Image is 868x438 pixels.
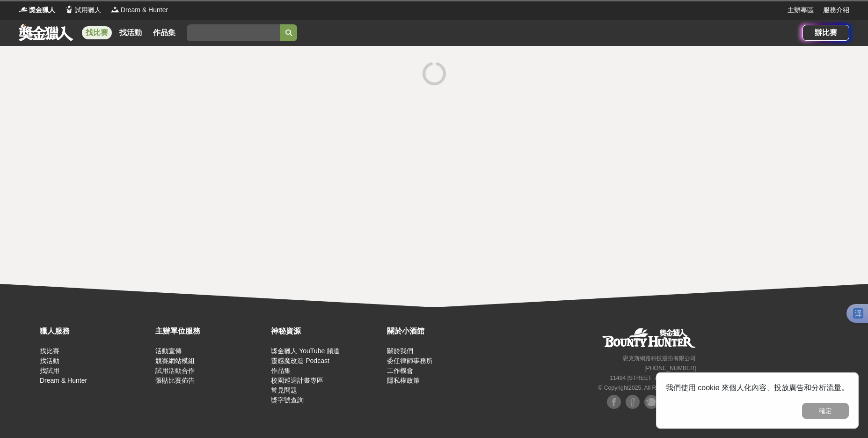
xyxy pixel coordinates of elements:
[610,375,696,381] small: 11494 [STREET_ADDRESS] 3 樓
[271,347,340,355] a: 獎金獵人 YouTube 頻道
[271,367,291,374] a: 作品集
[271,377,323,384] a: 校園巡迴計畫專區
[271,396,304,404] a: 獎字號查詢
[387,347,413,355] a: 關於我們
[644,365,696,371] small: [PHONE_NUMBER]
[387,367,413,374] a: 工作機會
[110,5,120,14] img: Logo
[40,377,87,384] a: Dream & Hunter
[155,377,195,384] a: 張貼比賽佈告
[387,357,433,364] a: 委任律師事務所
[626,395,640,409] img: Facebook
[823,5,849,15] a: 服務介紹
[110,5,168,15] a: LogoDream & Hunter
[116,26,146,39] a: 找活動
[623,355,696,362] small: 恩克斯網路科技股份有限公司
[65,5,74,14] img: Logo
[802,25,849,41] a: 辦比賽
[40,367,59,374] a: 找試用
[271,386,297,394] a: 常見問題
[802,403,849,419] button: 確定
[65,5,101,15] a: Logo試用獵人
[387,326,498,337] div: 關於小酒館
[644,395,658,409] img: Plurk
[155,347,182,355] a: 活動宣傳
[271,326,382,337] div: 神秘資源
[788,5,814,15] a: 主辦專區
[271,357,329,364] a: 靈感魔改造 Podcast
[40,326,151,337] div: 獵人服務
[29,5,55,15] span: 獎金獵人
[121,5,168,15] span: Dream & Hunter
[155,367,195,374] a: 試用活動合作
[607,395,621,409] img: Facebook
[155,357,195,364] a: 競賽網站模組
[387,377,420,384] a: 隱私權政策
[666,384,849,392] span: 我們使用 cookie 來個人化內容、投放廣告和分析流量。
[40,347,59,355] a: 找比賽
[598,385,696,391] small: © Copyright 2025 . All Rights Reserved.
[82,26,112,39] a: 找比賽
[75,5,101,15] span: 試用獵人
[149,26,179,39] a: 作品集
[19,5,28,14] img: Logo
[40,357,59,364] a: 找活動
[19,5,55,15] a: Logo獎金獵人
[155,326,266,337] div: 主辦單位服務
